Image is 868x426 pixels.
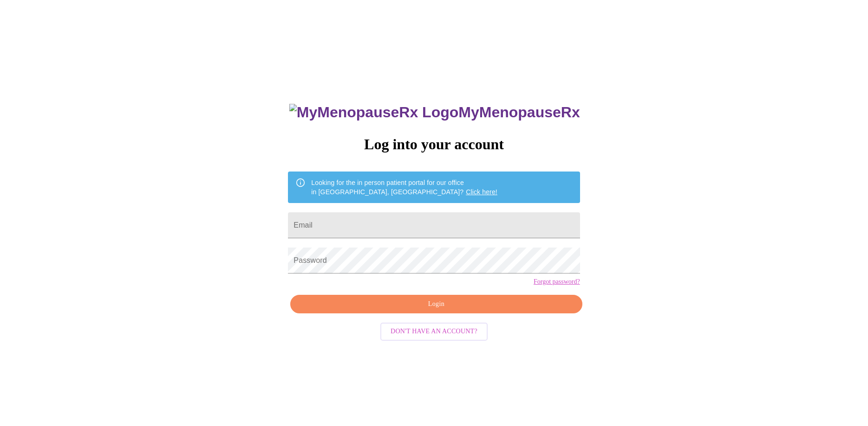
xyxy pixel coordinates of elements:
[290,295,582,314] button: Login
[391,326,477,337] span: Don't have an account?
[289,104,580,121] h3: MyMenopauseRx
[466,188,497,196] a: Click here!
[301,299,571,310] span: Login
[311,174,497,200] div: Looking for the in person patient portal for our office in [GEOGRAPHIC_DATA], [GEOGRAPHIC_DATA]?
[378,327,490,335] a: Don't have an account?
[380,323,488,341] button: Don't have an account?
[288,136,580,153] h3: Log into your account
[534,278,580,286] a: Forgot password?
[289,104,458,121] img: MyMenopauseRx Logo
